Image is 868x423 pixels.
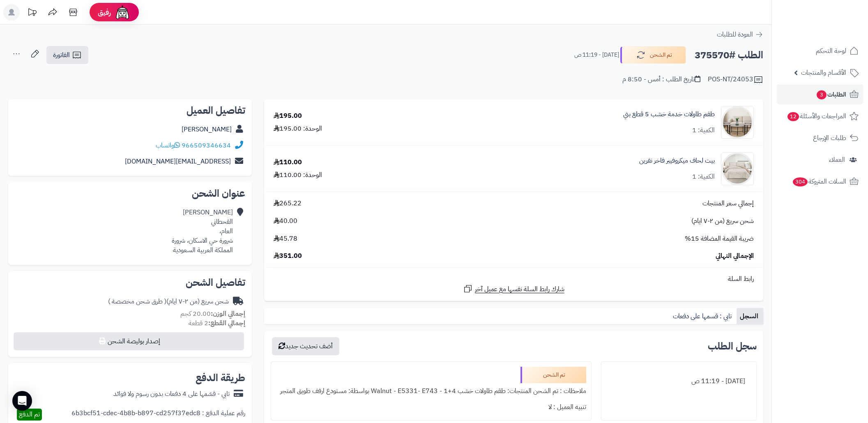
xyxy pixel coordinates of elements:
[792,177,808,187] span: 304
[708,75,763,85] div: POS-NT/24053
[274,216,297,226] span: 40.00
[721,106,753,139] img: 1756382107-1-90x90.jpg
[520,367,586,383] div: تم الشحن
[685,234,754,244] span: ضريبة القيمة المضافة 15%
[14,332,244,350] button: إصدار بوليصة الشحن
[114,4,131,21] img: ai-face.png
[717,30,753,39] span: العودة للطلبات
[695,47,763,64] h2: الطلب #375570
[475,285,564,294] span: شارك رابط السلة نفسها مع عميل آخر
[574,51,619,59] small: [DATE] - 11:19 ص
[113,389,230,399] div: تابي - قسّمها على 4 دفعات بدون رسوم ولا فوائد
[708,341,757,351] h3: سجل الطلب
[620,46,686,64] button: تم الشحن
[274,199,302,208] span: 265.22
[691,216,754,226] span: شحن سريع (من ٢-٧ ايام)
[12,391,32,411] div: Open Intercom Messenger
[792,176,846,187] span: السلات المتروكة
[737,308,763,324] a: السجل
[189,318,245,328] small: 2 قطعة
[716,251,754,261] span: الإجمالي النهائي
[15,189,245,198] h2: عنوان الشحن
[276,383,586,399] div: ملاحظات : تم الشحن المنتجات: طقم طاولات خشب 4+1 - Walnut - E5331- E743 بواسطة: مستودع ارفف طويق ا...
[639,156,715,166] a: بيت لحاف ميكروفيبر فاخر نفرين
[801,67,846,78] span: الأقسام والمنتجات
[108,297,166,306] span: ( طرق شحن مخصصة )
[182,140,231,150] a: 966509346634
[53,50,70,60] span: الفاتورة
[813,132,846,144] span: طلبات الإرجاع
[692,126,715,135] div: الكمية: 1
[276,399,586,415] div: تنبيه العميل : لا
[787,110,846,122] span: المراجعات والأسئلة
[721,152,753,185] img: 1757415092-1-90x90.jpg
[71,409,245,421] div: رقم عملية الدفع : 6b3bcf51-cdec-4b8b-b897-cd257f37edc8
[622,75,700,84] div: تاريخ الطلب : أمس - 8:50 م
[180,309,245,319] small: 20.00 كجم
[15,106,245,115] h2: تفاصيل العميل
[777,85,863,104] a: الطلبات3
[108,297,229,306] div: شحن سريع (من ٢-٧ ايام)
[702,199,754,208] span: إجمالي سعر المنتجات
[787,112,800,122] span: 12
[172,208,233,255] div: [PERSON_NAME] القحطاني العام، شرورة حي الاسكان، شرورة المملكة العربية السعودية
[274,170,322,180] div: الوحدة: 110.00
[267,274,760,284] div: رابط السلة
[156,140,180,150] a: واتساب
[692,172,715,182] div: الكمية: 1
[208,318,245,328] strong: إجمالي القطع:
[777,106,863,126] a: المراجعات والأسئلة12
[15,278,245,287] h2: تفاصيل الشحن
[623,110,715,119] a: طقم طاولات خدمة خشب 5 قطع بني
[777,41,863,61] a: لوحة التحكم
[274,111,302,121] div: 195.00
[22,4,42,23] a: تحديثات المنصة
[816,90,827,100] span: 3
[717,30,763,39] a: العودة للطلبات
[274,158,302,167] div: 110.00
[182,124,232,134] a: [PERSON_NAME]
[274,234,297,244] span: 45.78
[46,46,88,64] a: الفاتورة
[606,373,751,389] div: [DATE] - 11:19 ص
[829,154,845,166] span: العملاء
[670,308,737,324] a: تابي : قسمها على دفعات
[98,7,111,17] span: رفيق
[211,309,245,319] strong: إجمالي الوزن:
[272,337,339,355] button: أضف تحديث جديد
[777,172,863,191] a: السلات المتروكة304
[274,251,302,261] span: 351.00
[777,128,863,148] a: طلبات الإرجاع
[463,284,564,294] a: شارك رابط السلة نفسها مع عميل آخر
[816,45,846,57] span: لوحة التحكم
[777,150,863,170] a: العملاء
[816,89,846,100] span: الطلبات
[274,124,322,133] div: الوحدة: 195.00
[19,409,40,419] span: تم الدفع
[196,373,245,383] h2: طريقة الدفع
[812,9,860,26] img: logo-2.png
[125,156,231,166] a: [EMAIL_ADDRESS][DOMAIN_NAME]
